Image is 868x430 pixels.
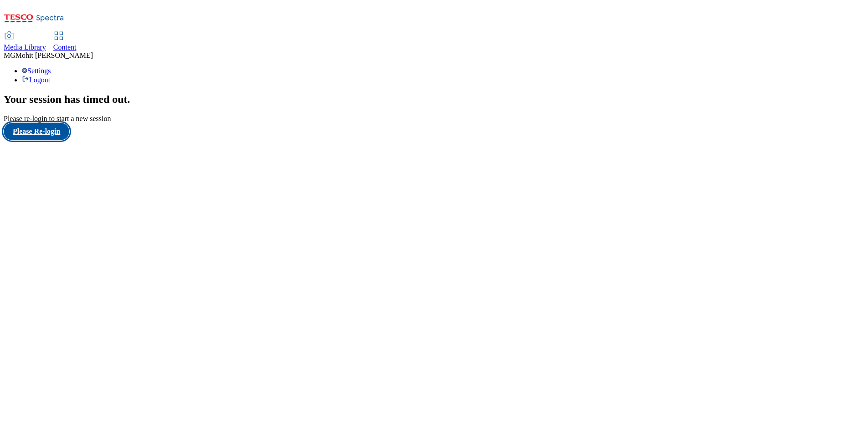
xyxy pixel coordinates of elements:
[15,51,93,59] span: Mohit [PERSON_NAME]
[4,43,46,51] span: Media Library
[4,32,46,51] a: Media Library
[4,93,864,106] h2: Your session has timed out
[22,67,51,75] a: Settings
[22,76,50,84] a: Logout
[4,123,69,140] button: Please Re-login
[128,93,130,105] span: .
[53,43,77,51] span: Content
[53,32,77,51] a: Content
[4,51,15,59] span: MG
[4,123,864,140] a: Please Re-login
[4,115,864,123] div: Please re-login to start a new session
